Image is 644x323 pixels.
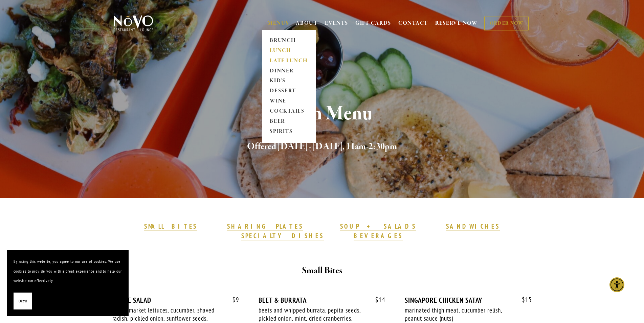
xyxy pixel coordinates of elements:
[144,222,197,230] strong: SMALL BITES
[354,232,403,240] a: BEVERAGES
[112,296,239,304] div: HOUSE SALAD
[14,257,122,286] p: By using this website, you agree to our use of cookies. We use cookies to provide you with a grea...
[609,277,624,292] div: Accessibility Menu
[369,296,385,304] span: 14
[259,296,385,304] div: BEET & BURRATA
[268,66,310,76] a: DINNER
[268,46,310,56] a: LUNCH
[446,222,500,230] strong: SANDWICHES
[7,250,129,316] section: Cookie banner
[484,17,529,30] a: ORDER NOW
[268,117,310,127] a: BEER
[125,140,519,154] h2: Offered [DATE] - [DATE], 11am-2:30pm
[268,107,310,117] a: COCKTAILS
[226,296,239,304] span: 9
[446,222,500,231] a: SANDWICHES
[232,296,236,304] span: $
[227,222,303,231] a: SHARING PLATES
[340,222,416,230] strong: SOUP + SALADS
[355,17,391,30] a: GIFT CARDS
[268,56,310,66] a: LATE LUNCH
[375,296,379,304] span: $
[112,15,155,32] img: Novo Restaurant &amp; Lounge
[515,296,532,304] span: 15
[405,306,512,323] div: marinated thigh meat, cucumber relish, peanut sauce (nuts)
[268,96,310,107] a: WINE
[268,127,310,137] a: SPIRITS
[340,222,416,231] a: SOUP + SALADS
[435,17,478,30] a: RESERVE NOW
[302,265,342,277] strong: Small Bites
[14,293,32,310] button: Okay!
[241,232,324,240] a: SPECIALTY DISHES
[19,296,27,306] span: Okay!
[268,76,310,86] a: KID'S
[268,36,310,46] a: BRUNCH
[227,222,303,230] strong: SHARING PLATES
[325,20,348,27] a: EVENTS
[354,232,403,240] strong: BEVERAGES
[144,222,197,231] a: SMALL BITES
[296,20,318,27] a: ABOUT
[268,20,289,27] a: MENUS
[522,296,525,304] span: $
[405,296,532,304] div: SINGAPORE CHICKEN SATAY
[268,86,310,96] a: DESSERT
[125,103,519,125] h1: Lunch Menu
[241,232,324,240] strong: SPECIALTY DISHES
[398,17,428,30] a: CONTACT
